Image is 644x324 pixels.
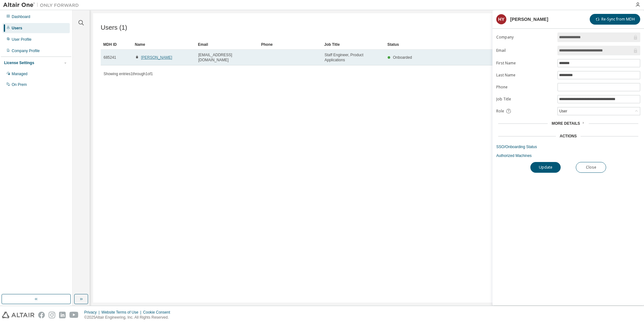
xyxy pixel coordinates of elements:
[104,72,153,76] span: Showing entries 1 through 1 of 1
[12,26,22,31] div: Users
[496,48,554,53] label: Email
[496,73,554,78] label: Last Name
[101,24,127,31] span: Users (1)
[261,39,319,50] div: Phone
[2,312,34,318] img: altair_logo.svg
[198,52,256,63] span: [EMAIL_ADDRESS][DOMAIN_NAME]
[143,310,174,315] div: Cookie Consent
[69,312,79,318] img: youtube.svg
[38,312,45,318] img: facebook.svg
[496,153,640,158] a: Authorized Machines
[496,35,554,40] label: Company
[49,312,55,318] img: instagram.svg
[558,107,640,115] div: User
[496,109,504,114] span: Role
[12,14,30,19] div: Dashboard
[12,37,32,42] div: User Profile
[560,134,577,139] div: Actions
[104,55,116,60] span: 685241
[12,82,27,87] div: On Prem
[4,60,34,65] div: License Settings
[387,39,600,50] div: Status
[496,97,554,102] label: Job Title
[496,85,554,90] label: Phone
[135,39,193,50] div: Name
[59,312,66,318] img: linkedin.svg
[576,162,606,173] button: Close
[496,144,640,149] a: SSO/Onboarding Status
[558,108,568,115] div: User
[84,315,174,320] p: © 2025 Altair Engineering, Inc. All Rights Reserved.
[3,2,82,8] img: Altair One
[530,162,561,173] button: Update
[12,71,27,76] div: Managed
[325,52,382,63] span: Staff Engineer, Product Applications
[103,39,130,50] div: MDH ID
[552,121,580,126] span: More Details
[590,14,640,25] button: Re-Sync from MDH
[324,39,382,50] div: Job Title
[393,55,412,60] span: Onboarded
[510,17,548,22] div: [PERSON_NAME]
[496,61,554,66] label: First Name
[12,48,40,53] div: Company Profile
[101,310,143,315] div: Website Terms of Use
[198,39,256,50] div: Email
[141,55,172,60] a: [PERSON_NAME]
[496,14,506,24] div: HY
[84,310,101,315] div: Privacy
